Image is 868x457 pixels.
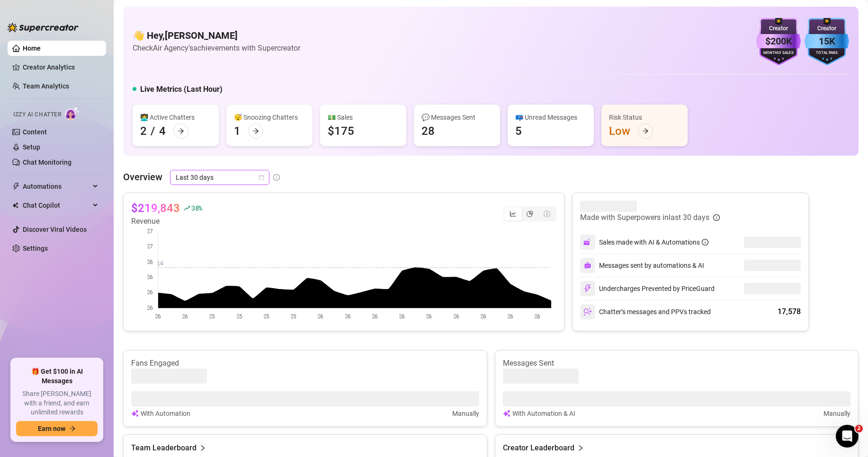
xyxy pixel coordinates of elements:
[178,128,184,134] span: arrow-right
[13,110,61,119] span: Izzy AI Chatter
[515,112,586,123] div: 📪 Unread Messages
[503,358,851,369] article: Messages Sent
[584,262,591,269] img: svg%3e
[69,425,76,432] span: arrow-right
[131,201,180,216] article: $219,843
[140,112,211,123] div: 👩‍💻 Active Chatters
[140,84,223,95] h5: Live Metrics (Last Hour)
[131,216,202,227] article: Revenue
[580,304,711,319] div: Chatter’s messages and PPVs tracked
[65,106,80,120] img: AI Chatter
[609,112,680,123] div: Risk Status
[12,202,18,209] img: Chat Copilot
[184,205,190,211] span: rise
[512,408,575,419] article: With Automation & AI
[756,24,801,33] div: Creator
[252,128,259,134] span: arrow-right
[140,123,147,139] div: 2
[23,60,98,75] a: Creator Analytics
[583,284,592,293] img: svg%3e
[756,34,801,49] div: $200K
[642,128,649,134] span: arrow-right
[234,123,241,139] div: 1
[577,442,584,454] span: right
[131,442,197,454] article: Team Leaderboard
[328,123,354,139] div: $175
[16,367,98,386] span: 🎁 Get $100 in AI Messages
[133,29,300,42] h4: 👋 Hey, [PERSON_NAME]
[503,408,510,419] img: svg%3e
[544,211,550,217] span: dollar-circle
[421,123,435,139] div: 28
[38,425,65,432] span: Earn now
[23,179,90,194] span: Automations
[23,158,72,166] a: Chat Monitoring
[16,421,98,436] button: Earn nowarrow-right
[805,34,849,49] div: 15K
[778,306,801,317] div: 17,578
[259,175,264,180] span: calendar
[503,206,556,221] div: segmented control
[510,211,516,217] span: line-chart
[503,442,574,454] article: Creator Leaderboard
[452,408,479,419] article: Manually
[23,82,69,90] a: Team Analytics
[199,442,206,454] span: right
[580,281,715,296] div: Undercharges Prevented by PriceGuard
[23,128,47,136] a: Content
[823,408,850,419] article: Manually
[23,143,40,151] a: Setup
[273,174,280,181] span: info-circle
[131,408,139,419] img: svg%3e
[580,212,709,223] article: Made with Superpowers in last 30 days
[515,123,522,139] div: 5
[702,239,708,246] span: info-circle
[836,425,859,448] iframe: Intercom live chat
[421,112,492,123] div: 💬 Messages Sent
[527,211,533,217] span: pie-chart
[191,203,202,212] span: 38 %
[805,24,849,33] div: Creator
[141,408,190,419] article: With Automation
[16,389,98,417] span: Share [PERSON_NAME] with a friend, and earn unlimited rewards
[8,23,79,32] img: logo-BBDzfeDw.svg
[599,237,708,247] div: Sales made with AI & Automations
[328,112,399,123] div: 💵 Sales
[23,226,87,233] a: Discover Viral Videos
[176,170,264,185] span: Last 30 days
[805,18,849,65] img: blue-badge-DgoSNQY1.svg
[159,123,166,139] div: 4
[805,50,849,56] div: Total Fans
[234,112,305,123] div: 😴 Snoozing Chatters
[580,258,704,273] div: Messages sent by automations & AI
[133,42,300,54] article: Check Air Agency's achievements with Supercreator
[12,183,20,190] span: thunderbolt
[131,358,479,369] article: Fans Engaged
[583,308,592,316] img: svg%3e
[23,198,90,213] span: Chat Copilot
[855,425,863,432] span: 2
[123,170,162,184] article: Overview
[583,238,592,246] img: svg%3e
[756,18,801,65] img: purple-badge-B9DA21FR.svg
[756,50,801,56] div: Monthly Sales
[23,245,48,252] a: Settings
[713,214,720,221] span: info-circle
[23,44,41,52] a: Home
